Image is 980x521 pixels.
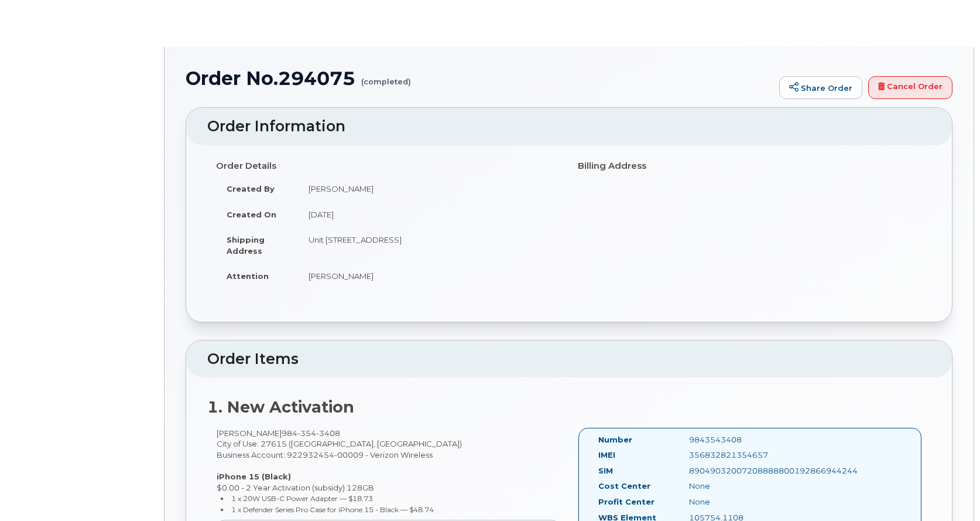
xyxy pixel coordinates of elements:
[598,481,650,492] label: Cost Center
[217,472,291,481] strong: iPhone 15 (Black)
[868,76,952,100] a: Cancel Order
[216,161,560,171] h4: Order Details
[297,428,316,438] span: 354
[298,176,560,202] td: [PERSON_NAME]
[282,428,340,438] span: 984
[598,496,655,508] label: Profit Center
[298,227,560,263] td: Unit [STREET_ADDRESS]
[227,210,276,219] strong: Created On
[298,263,560,289] td: [PERSON_NAME]
[316,428,340,438] span: 3408
[231,494,373,503] small: 1 x 20W USB-C Power Adapter — $18.73
[227,184,275,193] strong: Created By
[207,351,931,367] h2: Order Items
[227,235,265,256] strong: Shipping Address
[207,118,931,135] h2: Order Information
[598,450,615,461] label: IMEI
[680,450,808,461] div: 356832821354657
[207,397,354,417] strong: 1. New Activation
[361,68,411,86] small: (completed)
[680,481,808,492] div: None
[598,434,632,445] label: Number
[298,202,560,227] td: [DATE]
[578,161,922,171] h4: Billing Address
[186,68,773,88] h1: Order No.294075
[231,505,434,514] small: 1 x Defender Series Pro Case for iPhone 15 - Black — $48.74
[598,465,613,476] label: SIM
[680,496,808,508] div: None
[680,434,808,445] div: 9843543408
[779,76,862,100] a: Share Order
[227,271,269,281] strong: Attention
[680,465,808,476] div: 89049032007208888800192866944244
